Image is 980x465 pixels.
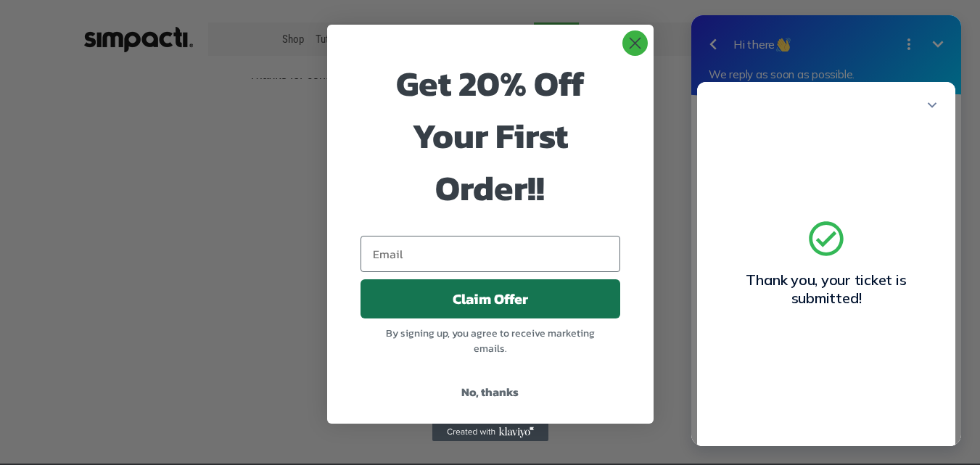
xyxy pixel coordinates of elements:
[251,96,268,114] button: Close modal
[622,30,648,56] button: Close dialog
[361,378,620,406] button: No, thanks
[386,326,595,356] span: By signing up, you agree to receive marketing emails.
[73,271,234,307] span: Thank you, your ticket is submitted!
[396,57,585,214] span: Get 20% Off Your First Order!!
[432,424,548,441] a: Created with Klaviyo - opens in a new tab
[361,236,620,272] input: Email
[361,279,620,318] button: Claim Offer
